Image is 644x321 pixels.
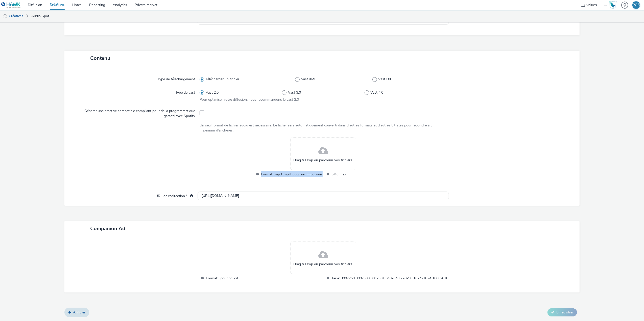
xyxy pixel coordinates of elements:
[1,2,21,8] img: undefined Logo
[64,308,89,317] a: Annuler
[633,1,640,9] div: PGB
[198,192,449,200] input: url...
[200,123,447,133] div: Un seul format de fichier audio est nécessaire. Le ficher sera automatiquement converti dans d'au...
[206,77,239,82] span: Télécharger un fichier
[187,194,193,199] div: L'URL de redirection sera utilisée comme URL de validation avec certains SSP et ce sera l'URL de ...
[90,225,125,232] span: Companion Ad
[293,262,353,267] span: Drag & Drop ou parcourir vos fichiers.
[370,90,383,95] span: Vast 4.0
[206,90,219,95] span: Vast 2.0
[90,55,110,62] span: Contenu
[74,106,197,119] label: Générer une creative compatible compliant pour de la programmatique garanti avec Spotify
[73,310,85,315] span: Annuler
[556,310,574,315] span: Enregistrer
[547,308,577,316] button: Enregistrer
[261,171,323,177] span: Format: .mp3 .mp4 .ogg .aac .mpg .wav
[609,1,617,9] img: Hawk Academy
[206,275,323,281] span: Format: .jpg .png .gif
[301,77,317,82] span: Vast XML
[153,192,195,199] label: URL de redirection *
[202,18,274,22] span: Sélectionner une ou plusieurs catégories IAB...
[3,14,8,19] img: audio
[293,158,353,163] span: Drag & Drop ou parcourir vos fichiers.
[609,1,619,9] a: Hawk Academy
[331,275,448,281] span: Taille: 300x250 300x300 301x301 640x640 728x90 1024x1024 1080x610
[331,171,393,177] span: 6Mo max
[378,77,391,82] span: Vast Url
[156,75,197,82] label: Type de téléchargement
[29,10,52,22] a: Audio Spot
[173,88,197,95] label: Type de vast
[200,97,299,102] span: Pour optimiser votre diffusion, nous recommandons le vast 2.0
[288,90,301,95] span: Vast 3.0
